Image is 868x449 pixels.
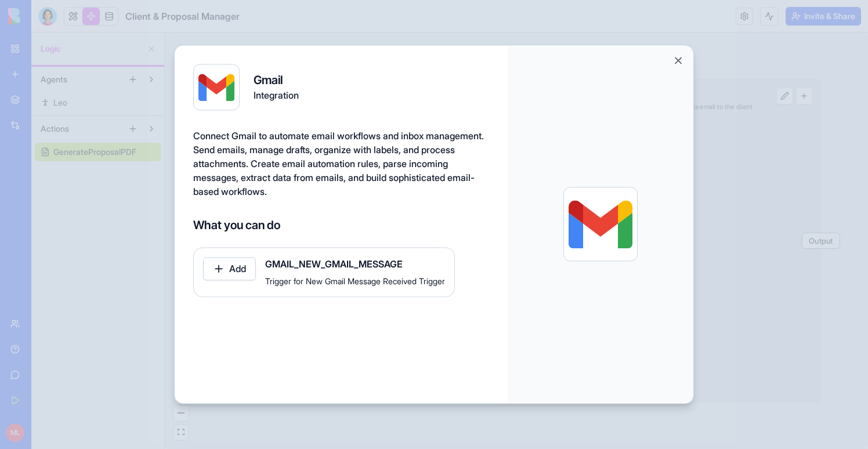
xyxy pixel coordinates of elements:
h4: Gmail [254,72,299,88]
span: Integration [254,88,299,102]
span: Trigger for New Gmail Message Received Trigger [265,276,445,287]
button: Close [672,55,684,66]
span: GMAIL_NEW_GMAIL_MESSAGE [265,257,445,271]
h4: What you can do [193,217,489,233]
span: Connect Gmail to automate email workflows and inbox management. Send emails, manage drafts, organ... [193,130,484,197]
button: Add [203,257,256,280]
